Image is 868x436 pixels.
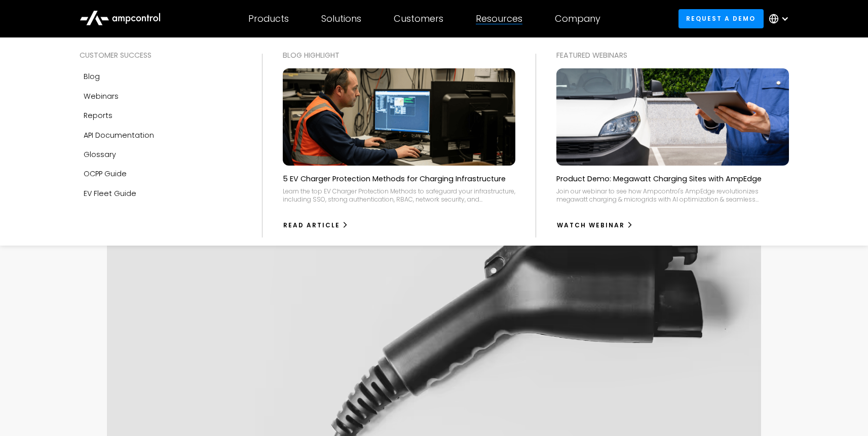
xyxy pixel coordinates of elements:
div: API Documentation [84,130,154,141]
div: Read Article [283,221,340,230]
a: watch webinar [556,217,634,233]
a: OCPP Guide [80,164,242,183]
div: Resources [476,13,522,24]
p: Product Demo: Megawatt Charging Sites with AmpEdge [556,174,762,184]
div: Company [555,13,600,24]
div: Reports [84,110,112,121]
div: watch webinar [557,221,625,230]
div: Products [248,13,289,24]
a: Read Article [283,217,349,233]
div: Learn the top EV Charger Protection Methods to safeguard your infrastructure, including SSO, stro... [283,187,515,203]
div: EV Fleet Guide [84,188,136,199]
a: Webinars [80,87,242,106]
div: Glossary [84,149,116,160]
div: Featured webinars [556,50,789,61]
a: Blog [80,67,242,86]
div: Blog [84,71,100,82]
a: API Documentation [80,126,242,145]
div: Solutions [321,13,361,24]
div: Customer success [80,50,242,61]
div: Blog Highlight [283,50,515,61]
a: Request a demo [678,9,764,28]
a: EV Fleet Guide [80,184,242,203]
div: Webinars [84,91,119,102]
div: OCPP Guide [84,168,127,179]
a: Reports [80,106,242,125]
div: Join our webinar to see how Ampcontrol's AmpEdge revolutionizes megawatt charging & microgrids wi... [556,187,789,203]
div: Customers [394,13,443,24]
a: Glossary [80,145,242,164]
p: 5 EV Charger Protection Methods for Charging Infrastructure [283,174,506,184]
